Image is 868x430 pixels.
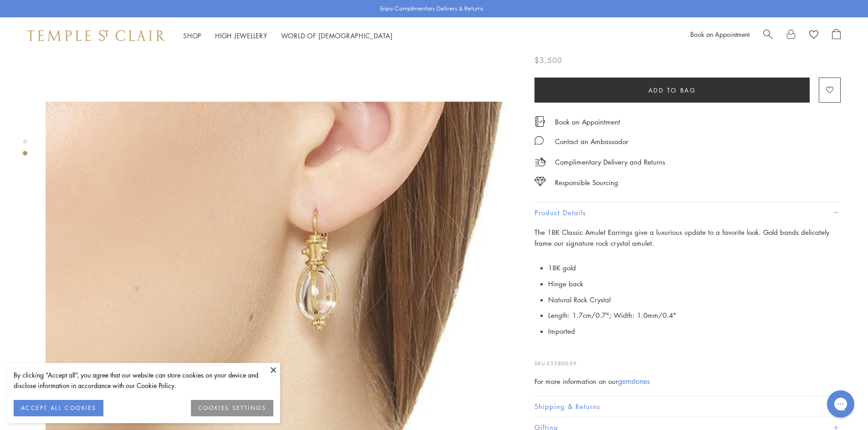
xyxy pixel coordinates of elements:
p: Enjoy Complimentary Delivery & Returns [380,4,483,13]
p: SKU: [534,350,841,368]
a: Book an Appointment [555,117,620,127]
span: The 18K Classic Amulet Earrings give a luxurious update to a favorite look. Gold bands delicately... [534,228,829,248]
div: Contact an Ambassador [555,136,628,147]
div: Responsible Sourcing [555,177,618,188]
div: For more information on our [534,376,841,387]
button: COOKIES SETTINGS [191,400,273,416]
li: Natural Rock Crystal [548,292,841,308]
a: ShopShop [183,31,201,40]
a: World of [DEMOGRAPHIC_DATA]World of [DEMOGRAPHIC_DATA] [281,31,393,40]
a: High JewelleryHigh Jewellery [215,31,267,40]
li: Length: 1.7cm/0.7"; Width: 1.0mm/0.4" [548,307,841,323]
a: Open Shopping Bag [832,29,841,42]
div: By clicking “Accept all”, you agree that our website can store cookies on your device and disclos... [14,370,273,391]
span: $3,500 [534,54,562,66]
a: Search [763,29,773,42]
iframe: Gorgias live chat messenger [822,387,859,421]
li: Imported [548,323,841,339]
li: Hinge back [548,276,841,292]
img: icon_appointment.svg [534,116,545,127]
button: ACCEPT ALL COOKIES [14,400,103,416]
span: E55800-E9 [547,360,577,367]
span: Add to bag [648,85,696,95]
a: Book an Appointment [690,30,750,39]
div: Product gallery navigation [23,137,27,163]
a: View Wishlist [809,29,818,42]
button: Shipping & Returns [534,396,841,417]
button: Product Details [534,202,841,223]
button: Add to bag [534,78,810,103]
a: gemstones [618,376,650,386]
nav: Main navigation [183,30,393,41]
img: icon_delivery.svg [534,156,546,168]
p: Complimentary Delivery and Returns [555,156,665,168]
img: icon_sourcing.svg [534,177,546,186]
li: 18K gold [548,260,841,276]
img: MessageIcon-01_2.svg [534,136,544,145]
img: Temple St. Clair [27,30,165,41]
